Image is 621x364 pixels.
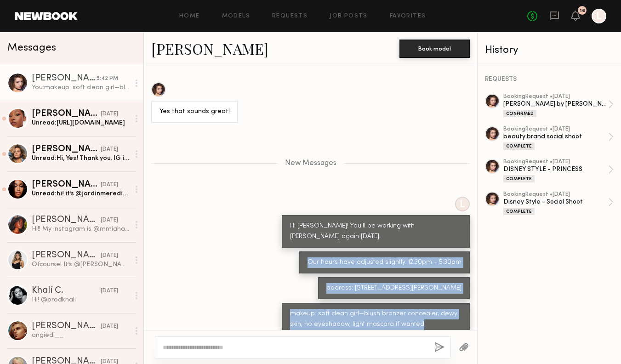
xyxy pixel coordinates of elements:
a: Requests [272,13,308,19]
div: Ofcourse! It’s @[PERSON_NAME].[PERSON_NAME] :) [32,260,130,269]
div: [DATE] [101,110,118,119]
div: booking Request • [DATE] [503,94,608,100]
div: Complete [503,175,535,182]
div: [DATE] [101,322,118,331]
a: L [592,9,606,23]
div: booking Request • [DATE] [503,192,608,198]
div: Unread: hi! it’s @jordinmeredith 🤍 [32,189,130,198]
div: REQUESTS [485,76,614,83]
span: New Messages [285,159,336,167]
div: [PERSON_NAME] [32,216,101,225]
div: address: [STREET_ADDRESS][PERSON_NAME] [326,283,461,294]
span: Messages [7,43,56,53]
a: bookingRequest •[DATE]Disney Style - Social ShootComplete [503,192,614,215]
div: [DATE] [101,251,118,260]
div: [DATE] [101,216,118,225]
div: History [485,45,614,56]
div: Our hours have adjusted slightly. 12:30pm - 5:30pm [308,257,461,268]
a: bookingRequest •[DATE]beauty brand social shootComplete [503,126,614,150]
div: Khalí C. [32,286,101,296]
div: Hi!! My instagram is @mmiahannahh [32,225,130,233]
div: Complete [503,208,535,215]
div: booking Request • [DATE] [503,159,608,165]
div: angiedi__ [32,331,130,340]
div: [DATE] [101,145,118,154]
button: Book model [399,40,470,58]
a: Book model [399,44,470,52]
div: Unread: Hi, Yes! Thank you. IG is: @[PERSON_NAME] or you can copy and paste my link: [URL][DOMAIN... [32,154,130,163]
div: [PERSON_NAME] [32,251,101,260]
div: Confirmed [503,110,536,117]
div: [PERSON_NAME] [32,180,101,189]
div: Unread: [URL][DOMAIN_NAME] [32,119,130,127]
a: Models [222,13,250,19]
div: [PERSON_NAME] [32,109,101,119]
a: Job Posts [330,13,368,19]
a: Home [179,13,200,19]
div: [PERSON_NAME] [32,74,97,83]
div: Hi! @prodkhali [32,296,130,304]
div: booking Request • [DATE] [503,126,608,132]
div: [DATE] [101,181,118,189]
div: 16 [580,8,585,13]
div: Yes that sounds great! [160,107,230,117]
div: Complete [503,142,535,150]
div: [PERSON_NAME] [32,322,101,331]
div: [PERSON_NAME] [32,145,101,154]
a: bookingRequest •[DATE][PERSON_NAME] by [PERSON_NAME] Influencer ShootConfirmed [503,94,614,117]
a: bookingRequest •[DATE]DISNEY STYLE - PRINCESSComplete [503,159,614,182]
div: Hi [PERSON_NAME]! You'll be working with [PERSON_NAME] again [DATE]. [290,221,461,242]
div: 5:42 PM [97,74,118,83]
div: Disney Style - Social Shoot [503,198,608,206]
div: beauty brand social shoot [503,132,608,141]
a: Favorites [390,13,426,19]
div: You: makeup: soft clean girl—blush bronzer concealer, dewy skin, no eyeshadow, light mascara if w... [32,83,130,92]
div: makeup: soft clean girl—blush bronzer concealer, dewy skin, no eyeshadow, light mascara if wanted [290,309,461,330]
div: [PERSON_NAME] by [PERSON_NAME] Influencer Shoot [503,100,608,108]
div: DISNEY STYLE - PRINCESS [503,165,608,174]
div: [DATE] [101,287,118,296]
a: [PERSON_NAME] [151,39,268,58]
